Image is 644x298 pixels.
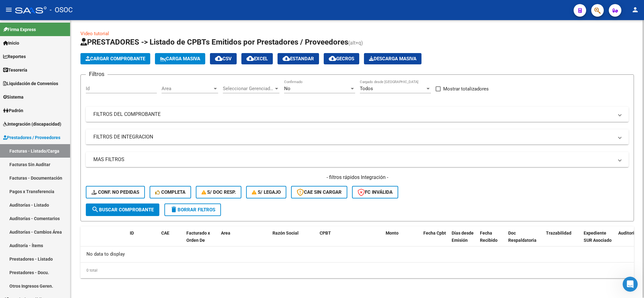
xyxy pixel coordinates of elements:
[221,230,230,236] span: Area
[618,230,637,236] span: Auditoria
[477,226,506,254] datatable-header-cell: Fecha Recibido
[218,226,261,254] datatable-header-cell: Area
[5,115,103,141] div: Buenos dias, Muchas gracias por comunicarse con el soporte técnico de la plataforma.
[546,230,571,236] span: Trazabilidad
[5,141,79,155] div: ¿Cómo podemos ayudarlo/a?
[329,56,354,62] span: Gecros
[5,100,121,115] div: Soporte dice…
[241,53,273,64] button: EXCEL
[50,3,73,17] span: - OSOC
[3,80,58,87] span: Liquidación de Convenios
[317,226,383,254] datatable-header-cell: CPBT
[5,63,103,95] div: [PERSON_NAME] ¡Gracias por tu paciencia! Estamos revisando tu mensaje y te responderemos en unos ...
[270,226,317,254] datatable-header-cell: Razón Social
[252,189,281,195] span: S/ legajo
[278,53,319,64] button: Estandar
[383,226,421,254] datatable-header-cell: Monto
[631,6,639,14] mat-icon: person
[10,170,98,182] div: [PERSON_NAME] a la espera de sus comentarios
[543,226,581,254] datatable-header-cell: Trazabilidad
[283,55,290,62] mat-icon: cloud_download
[10,206,15,211] button: Selector de emoji
[223,86,274,91] span: Seleccionar Gerenciador
[93,156,614,163] mat-panel-title: MAS FILTROS
[201,189,236,195] span: S/ Doc Resp.
[110,4,122,15] div: Cerrar
[170,207,215,213] span: Borrar Filtros
[3,94,24,100] span: Sistema
[215,55,223,62] mat-icon: cloud_download
[67,45,121,58] div: Hola, buenas tardes
[5,141,121,156] div: Soporte dice…
[93,111,614,118] mat-panel-title: FILTROS DEL COMPROBANTE
[246,186,286,198] button: S/ legajo
[30,206,35,211] button: Adjuntar un archivo
[86,129,629,144] mat-expansion-panel-header: FILTROS DE INTEGRACION
[443,85,489,93] span: Mostrar totalizadores
[5,6,13,14] mat-icon: menu
[91,206,99,213] mat-icon: search
[348,40,363,46] span: (alt+q)
[86,107,629,122] mat-expansion-panel-header: FILTROS DEL COMPROBANTE
[246,56,268,62] span: EXCEL
[4,4,16,16] button: go back
[584,230,612,243] span: Expediente SUR Asociado
[161,230,169,236] span: CAE
[291,186,347,198] button: CAE SIN CARGAR
[329,55,336,62] mat-icon: cloud_download
[452,230,474,243] span: Días desde Emisión
[272,230,299,236] span: Razón Social
[40,206,45,211] button: Start recording
[10,187,45,191] div: Soporte • Hace 1h
[28,101,34,108] div: Profile image for Soporte
[210,53,237,64] button: CSV
[36,102,98,107] div: joined the conversation
[20,206,25,211] button: Selector de gif
[358,189,393,195] span: FC Inválida
[297,189,342,195] span: CAE SIN CARGAR
[127,226,159,254] datatable-header-cell: ID
[155,53,205,64] button: Carga Masiva
[30,7,96,17] p: El equipo también puede ayudar
[162,86,212,91] span: Area
[508,230,537,243] span: Doc Respaldatoria
[324,53,359,64] button: Gecros
[93,133,614,140] mat-panel-title: FILTROS DE INTEGRACION
[386,230,399,236] span: Monto
[159,226,184,254] datatable-header-cell: CAE
[18,5,28,15] img: Profile image for Fin
[184,226,218,254] datatable-header-cell: Facturado x Orden De
[170,206,178,213] mat-icon: delete
[5,166,103,186] div: [PERSON_NAME] a la espera de sus comentariosSoporte • Hace 1h
[186,230,210,243] span: Facturado x Orden De
[5,45,121,63] div: Florencia dice…
[215,56,232,62] span: CSV
[5,115,121,142] div: Soporte dice…
[364,53,421,64] app-download-masive: Descarga masiva de comprobantes (adjuntos)
[36,102,53,107] b: Soporte
[80,31,109,36] a: Video tutorial
[3,134,60,141] span: Prestadores / Proveedores
[91,207,154,213] span: Buscar Comprobante
[3,26,36,33] span: Firma Express
[449,226,477,254] datatable-header-cell: Días desde Emisión
[421,226,449,254] datatable-header-cell: Fecha Cpbt
[246,55,254,62] mat-icon: cloud_download
[3,107,23,114] span: Padrón
[5,63,121,100] div: Fin dice…
[352,186,398,198] button: FC Inválida
[91,189,139,195] span: Conf. no pedidas
[85,56,145,62] span: Cargar Comprobante
[369,56,416,62] span: Descarga Masiva
[98,4,110,16] button: Inicio
[130,230,134,236] span: ID
[423,230,446,236] span: Fecha Cpbt
[164,203,221,216] button: Borrar Filtros
[283,56,314,62] span: Estandar
[581,226,616,254] datatable-header-cell: Expediente SUR Asociado
[155,189,185,195] span: Completa
[80,263,634,278] div: 0 total
[86,186,145,198] button: Conf. no pedidas
[3,121,61,127] span: Integración (discapacidad)
[320,230,331,236] span: CPBT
